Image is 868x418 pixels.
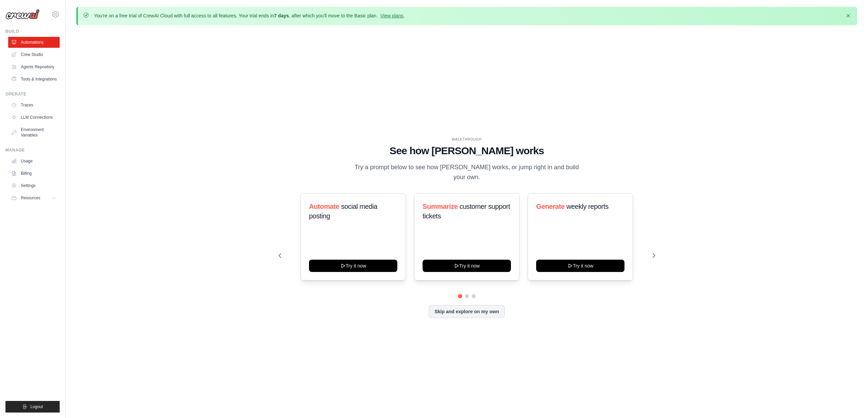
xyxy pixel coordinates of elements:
button: Skip and explore on my own [429,305,505,318]
span: Summarize [423,203,458,210]
button: Resources [8,192,60,203]
div: WALKTHROUGH [279,137,655,142]
a: LLM Connections [8,112,60,123]
span: social media posting [309,203,378,220]
span: Generate [536,203,565,210]
span: Resources [21,195,40,201]
p: You're on a free trial of CrewAI Cloud with full access to all features. Your trial ends in , aft... [94,12,405,19]
a: Tools & Integrations [8,74,60,85]
strong: 7 days [274,13,289,18]
p: Try a prompt below to see how [PERSON_NAME] works, or jump right in and build your own. [352,162,582,183]
h1: See how [PERSON_NAME] works [279,145,655,157]
div: Build [5,29,60,34]
a: Crew Studio [8,49,60,60]
span: Automate [309,203,339,210]
img: Logo [5,9,40,19]
div: Operate [5,91,60,97]
a: Environment Variables [8,124,60,141]
div: Manage [5,147,60,153]
span: weekly reports [567,203,608,210]
a: Settings [8,180,60,191]
a: View plans [380,13,403,18]
button: Try it now [309,260,397,272]
span: customer support tickets [423,203,510,220]
a: Usage [8,156,60,167]
a: Agents Repository [8,61,60,72]
a: Traces [8,100,60,111]
button: Try it now [423,260,511,272]
button: Try it now [536,260,624,272]
a: Automations [8,37,60,48]
span: Logout [30,404,43,409]
a: Billing [8,168,60,179]
button: Logout [5,401,60,413]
